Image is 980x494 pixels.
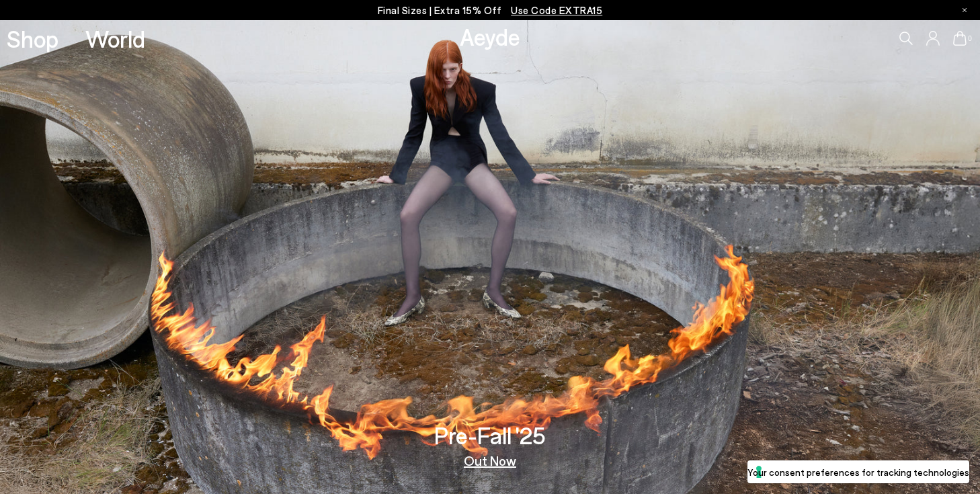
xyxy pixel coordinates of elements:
button: Your consent preferences for tracking technologies [747,460,969,483]
label: Your consent preferences for tracking technologies [747,465,969,479]
a: Aeyde [460,22,520,50]
span: Navigate to /collections/ss25-final-sizes [511,4,602,16]
a: World [85,27,145,50]
a: Out Now [464,454,516,467]
span: 0 [967,35,973,42]
p: Final Sizes | Extra 15% Off [378,2,603,19]
a: 0 [953,31,967,46]
a: Shop [7,27,58,50]
h3: Pre-Fall '25 [434,423,546,447]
